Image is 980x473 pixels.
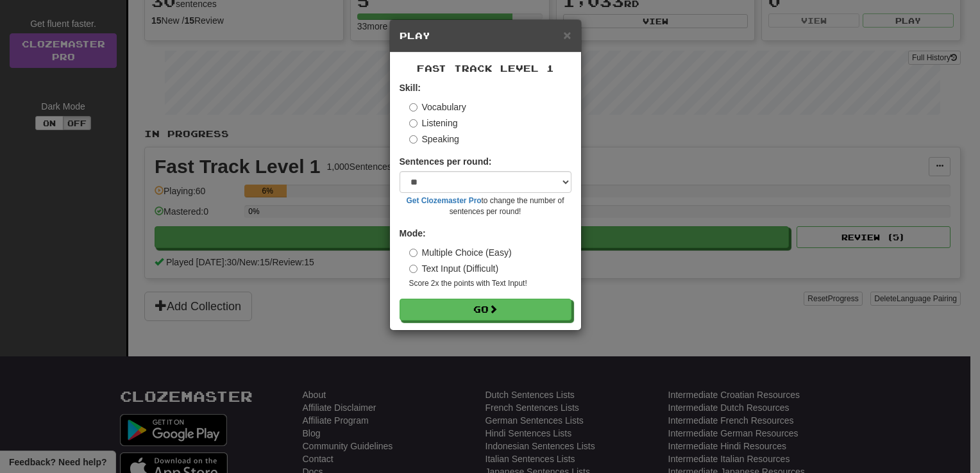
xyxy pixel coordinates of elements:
label: Text Input (Difficult) [409,262,499,275]
h5: Play [400,29,571,42]
input: Text Input (Difficult) [409,265,418,273]
label: Speaking [409,133,459,145]
small: to change the number of sentences per round! [400,195,571,217]
input: Vocabulary [409,103,418,112]
button: Go [400,299,571,320]
input: Multiple Choice (Easy) [409,249,418,257]
small: Score 2x the points with Text Input ! [409,278,571,289]
span: × [563,28,571,42]
a: Get Clozemaster Pro [407,196,482,205]
strong: Mode: [400,228,426,238]
button: Close [563,28,571,42]
input: Speaking [409,135,418,144]
input: Listening [409,119,418,128]
label: Sentences per round: [400,155,492,168]
label: Vocabulary [409,101,466,113]
span: Fast Track Level 1 [417,63,554,74]
strong: Skill: [400,83,421,93]
label: Multiple Choice (Easy) [409,246,512,259]
label: Listening [409,117,458,129]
